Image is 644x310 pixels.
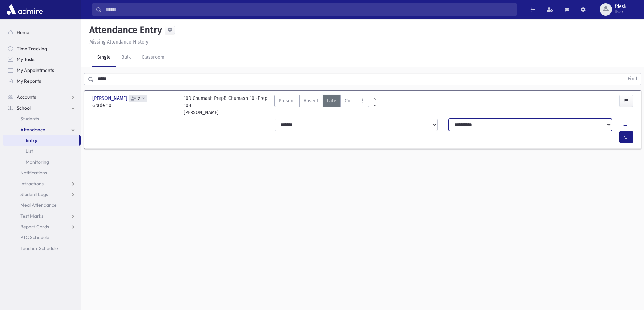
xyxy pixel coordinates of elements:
a: Report Cards [3,221,81,232]
a: Monitoring [3,157,81,167]
a: Time Tracking [3,43,81,54]
span: Accounts [17,94,36,100]
a: Entry [3,135,79,146]
span: Meal Attendance [20,202,57,208]
div: 10D Chumash PrepB Chumash 10 -Prep 10B [PERSON_NAME] [184,95,268,116]
input: Search [102,3,517,16]
a: My Reports [3,76,81,86]
span: Late [327,97,336,104]
span: Entry [26,137,37,143]
a: Teacher Schedule [3,243,81,254]
span: fdesk [615,4,626,9]
span: Infractions [20,180,44,187]
span: Grade 10 [92,102,177,109]
span: 2 [137,96,141,101]
div: AttTypes [274,95,369,116]
a: School [3,103,81,113]
a: Notifications [3,167,81,178]
span: Notifications [20,170,47,176]
span: My Tasks [17,56,35,62]
span: My Reports [17,78,41,84]
a: Home [3,27,81,38]
a: Test Marks [3,210,81,221]
span: My Appointments [17,67,54,73]
a: List [3,146,81,157]
span: School [17,105,31,111]
a: PTC Schedule [3,232,81,243]
span: Home [17,29,29,35]
span: Test Marks [20,213,43,219]
span: [PERSON_NAME] [92,95,129,102]
a: My Appointments [3,65,81,76]
a: Missing Attendance History [87,39,148,45]
span: Students [20,116,39,122]
img: AdmirePro [5,3,44,16]
span: Cut [345,97,352,104]
button: Find [624,73,641,85]
a: Single [92,48,116,67]
span: Report Cards [20,224,49,230]
span: Absent [304,97,318,104]
span: User [615,9,626,15]
a: Students [3,113,81,124]
a: Infractions [3,178,81,189]
h5: Attendance Entry [87,24,162,36]
span: Time Tracking [17,46,47,52]
span: Monitoring [26,159,49,165]
span: Student Logs [20,191,48,197]
a: Bulk [116,48,136,67]
u: Missing Attendance History [89,39,148,45]
span: Teacher Schedule [20,245,58,251]
a: Attendance [3,124,81,135]
span: PTC Schedule [20,234,49,241]
a: Classroom [136,48,170,67]
span: Present [279,97,295,104]
a: Meal Attendance [3,200,81,210]
a: Accounts [3,92,81,103]
a: My Tasks [3,54,81,65]
a: Student Logs [3,189,81,200]
span: Attendance [20,126,45,133]
span: List [26,148,33,154]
